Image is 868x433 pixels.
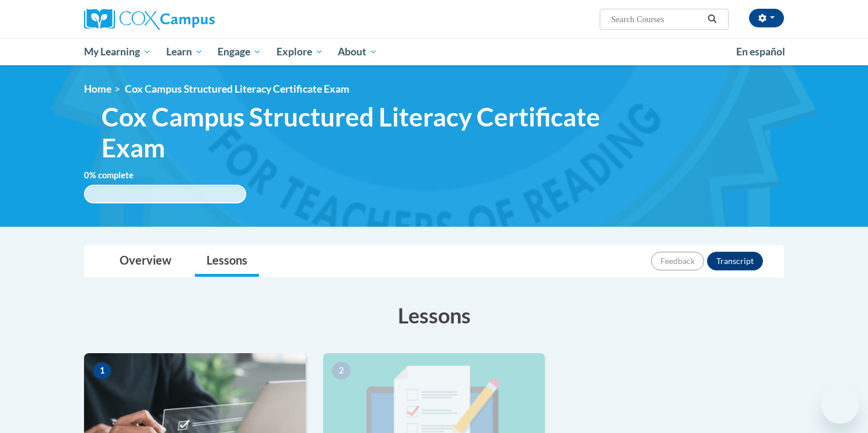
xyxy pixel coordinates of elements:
button: Feedback [651,252,704,270]
a: Home [84,83,111,95]
a: En español [729,40,793,64]
img: Cox Campus [84,9,215,30]
label: % complete [84,169,151,182]
span: Cox Campus Structured Literacy Certificate Exam [101,101,622,163]
span: En español [736,45,785,58]
span: Engage [218,45,261,59]
a: Engage [210,38,269,65]
span: 0 [84,170,89,180]
button: Transcript [707,252,763,270]
a: Overview [108,246,183,277]
button: Search [703,12,721,26]
button: Account Settings [749,9,784,27]
div: Main menu [66,38,801,65]
a: My Learning [76,38,159,65]
span: Learn [166,45,203,59]
span: My Learning [84,45,151,59]
h3: Lessons [84,301,784,330]
span: Cox Campus Structured Literacy Certificate Exam [125,83,349,95]
a: Cox Campus [84,9,306,30]
span: About [338,45,377,59]
span: 2 [332,362,351,379]
a: Lessons [195,246,259,277]
span: Explore [276,45,323,59]
span: 1 [93,362,111,379]
input: Search Courses [610,12,703,26]
a: About [331,38,386,65]
a: Learn [159,38,211,65]
a: Explore [269,38,331,65]
iframe: Button to launch messaging window [821,386,859,424]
